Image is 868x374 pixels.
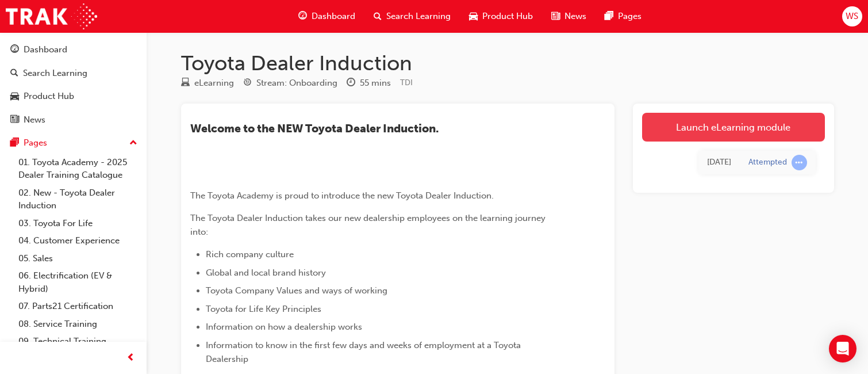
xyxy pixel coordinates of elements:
[400,78,413,87] span: Learning resource code
[24,113,45,127] div: News
[6,3,97,29] img: Trak
[605,9,613,24] span: pages-icon
[181,51,834,76] h1: Toyota Dealer Induction
[10,68,18,79] span: search-icon
[829,335,857,362] div: Open Intercom Messenger
[181,76,234,90] div: Type
[24,43,67,56] div: Dashboard
[10,138,19,148] span: pages-icon
[5,39,142,60] a: Dashboard
[206,322,362,332] span: Information on how a dealership works
[5,63,142,84] a: Search Learning
[298,9,307,24] span: guage-icon
[642,113,825,142] a: Launch eLearning module
[482,10,533,23] span: Product Hub
[846,10,858,23] span: WS
[842,6,862,26] button: WS
[24,136,47,150] div: Pages
[460,5,542,28] a: car-iconProduct Hub
[10,45,19,55] span: guage-icon
[256,77,337,90] div: Stream: Onboarding
[14,250,142,268] a: 05. Sales
[206,340,523,364] span: Information to know in the first few days and weeks of employment at a Toyota Dealership
[748,157,787,168] div: Attempted
[129,136,137,151] span: up-icon
[542,5,596,28] a: news-iconNews
[14,215,142,232] a: 03. Toyota For Life
[551,9,560,24] span: news-icon
[243,76,337,90] div: Stream
[347,78,355,89] span: clock-icon
[24,90,74,103] div: Product Hub
[206,285,387,296] span: Toyota Company Values and ways of working
[360,77,391,90] div: 55 mins
[194,77,234,90] div: eLearning
[374,9,382,24] span: search-icon
[206,249,294,259] span: Rich company culture
[190,122,439,135] span: ​Welcome to the NEW Toyota Dealer Induction.
[14,267,142,297] a: 06. Electrification (EV & Hybrid)
[14,297,142,315] a: 07. Parts21 Certification
[14,154,142,184] a: 01. Toyota Academy - 2025 Dealer Training Catalogue
[10,115,19,125] span: news-icon
[5,37,142,132] button: DashboardSearch LearningProduct HubNews
[347,76,391,90] div: Duration
[14,232,142,250] a: 04. Customer Experience
[243,78,252,89] span: target-icon
[10,91,19,102] span: car-icon
[5,132,142,154] button: Pages
[206,304,321,314] span: Toyota for Life Key Principles
[14,333,142,350] a: 09. Technical Training
[469,9,478,24] span: car-icon
[312,10,355,23] span: Dashboard
[5,109,142,131] a: News
[564,10,586,23] span: News
[181,78,190,89] span: learningResourceType_ELEARNING-icon
[206,268,326,278] span: Global and local brand history
[5,86,142,107] a: Product Hub
[596,5,651,28] a: pages-iconPages
[289,5,364,28] a: guage-iconDashboard
[14,184,142,215] a: 02. New - Toyota Dealer Induction
[190,213,548,237] span: The Toyota Dealer Induction takes our new dealership employees on the learning journey into:
[792,155,807,170] span: learningRecordVerb_ATTEMPT-icon
[190,190,494,201] span: The Toyota Academy is proud to introduce the new Toyota Dealer Induction.
[707,156,731,169] div: Mon Aug 25 2025 13:29:41 GMT+0800 (Australian Western Standard Time)
[386,10,451,23] span: Search Learning
[618,10,642,23] span: Pages
[126,351,135,365] span: prev-icon
[23,67,87,80] div: Search Learning
[14,315,142,333] a: 08. Service Training
[364,5,460,28] a: search-iconSearch Learning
